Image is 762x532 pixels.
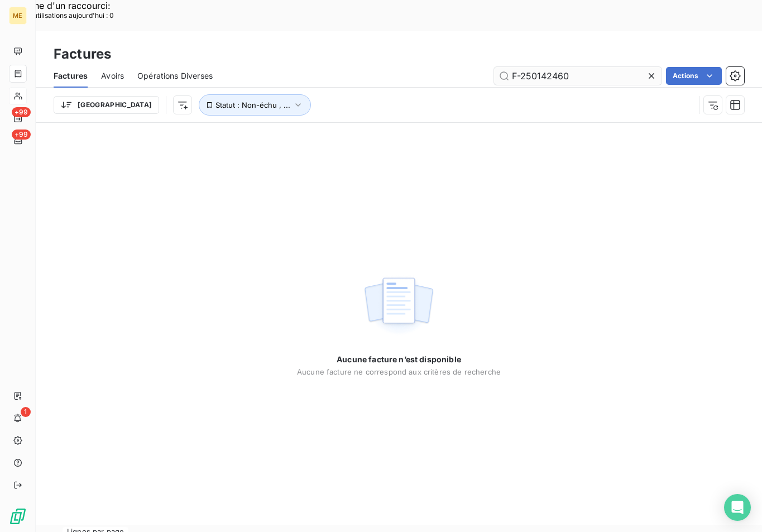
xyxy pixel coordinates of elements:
span: Factures [54,70,88,82]
img: empty state [363,271,434,341]
img: Logo LeanPay [9,507,27,525]
button: Actions [666,67,722,85]
span: +99 [12,107,31,117]
button: [GEOGRAPHIC_DATA] [54,96,159,114]
input: Rechercher [494,67,662,85]
span: Avoirs [101,70,124,82]
span: Statut : Non-échu , ... [215,100,290,109]
span: Aucune facture ne correspond aux critères de recherche [297,367,501,376]
span: Opérations Diverses [137,70,213,82]
h3: Factures [54,44,111,64]
span: Aucune facture n’est disponible [337,354,461,365]
span: +99 [12,130,31,140]
div: Open Intercom Messenger [724,494,751,521]
span: 1 [21,407,31,417]
button: Statut : Non-échu , ... [199,94,311,116]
